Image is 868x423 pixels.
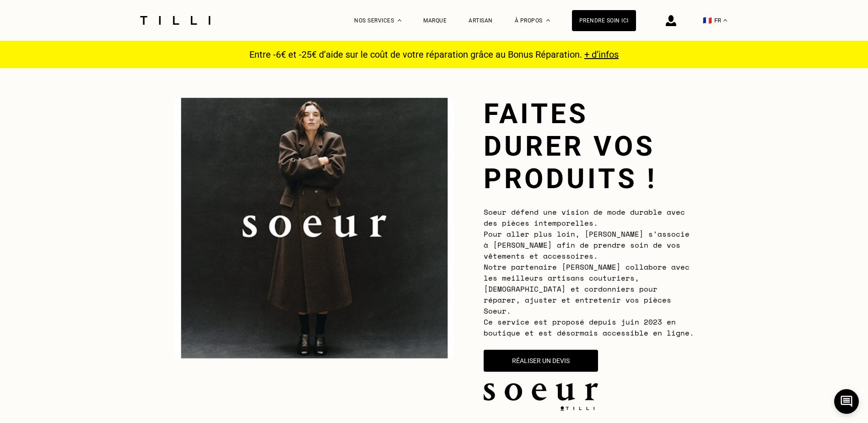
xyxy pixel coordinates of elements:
span: 🇫🇷 [703,16,712,25]
a: + d’infos [584,49,619,60]
img: Menu déroulant [398,19,401,22]
img: Logo du service de couturière Tilli [137,16,214,25]
img: Menu déroulant à propos [546,19,550,22]
img: soeur.logo.png [484,383,598,401]
button: Réaliser un devis [484,350,598,372]
a: Artisan [469,17,493,24]
img: icône connexion [666,15,676,26]
p: Entre -6€ et -25€ d’aide sur le coût de votre réparation grâce au Bonus Réparation. [244,49,624,60]
img: logo Tilli [557,406,598,411]
img: menu déroulant [723,19,727,22]
a: Marque [423,17,447,24]
h1: Faites durer vos produits ! [484,98,694,195]
span: Soeur défend une vision de mode durable avec des pièces intemporelles. Pour aller plus loin, [PER... [484,206,694,338]
a: Prendre soin ici [572,10,636,31]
